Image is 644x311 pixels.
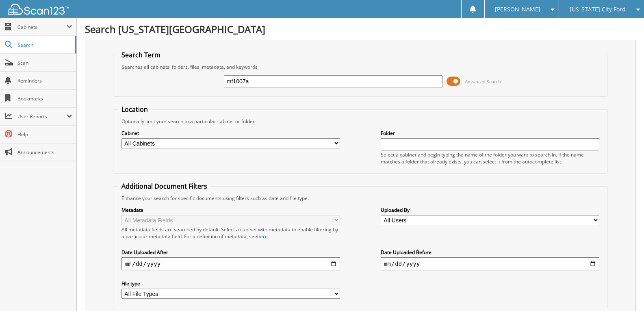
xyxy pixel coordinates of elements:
[121,280,340,287] label: File type
[17,131,72,138] span: Help
[17,149,72,156] span: Announcements
[381,207,599,213] label: Uploaded By
[121,249,340,256] label: Date Uploaded After
[17,24,67,30] span: Cabinets
[570,7,626,12] span: [US_STATE] City Ford
[117,118,603,125] div: Optionally limit your search to a particular cabinet or folder
[381,257,599,270] input: end
[257,233,268,240] a: here
[381,130,599,137] label: Folder
[8,4,69,15] img: scan123-logo-white.svg
[17,59,72,66] span: Scan
[121,257,340,270] input: start
[117,63,603,70] div: Searches all cabinets, folders, files, metadata, and keywords
[121,130,340,137] label: Cabinet
[117,182,211,191] legend: Additional Document Filters
[381,249,599,256] label: Date Uploaded Before
[17,113,67,120] span: User Reports
[117,105,152,114] legend: Location
[17,41,71,48] span: Search
[381,151,599,165] div: Select a cabinet and begin typing the name of the folder you want to search in. If the name match...
[495,7,540,12] span: [PERSON_NAME]
[603,272,644,311] iframe: Chat Widget
[17,95,72,102] span: Bookmarks
[121,226,340,240] div: All metadata fields are searched by default. Select a cabinet with metadata to enable filtering b...
[117,195,603,202] div: Enhance your search for specific documents using filters such as date and file type.
[85,22,636,36] h1: Search [US_STATE][GEOGRAPHIC_DATA]
[117,50,165,59] legend: Search Term
[17,77,72,84] span: Reminders
[465,78,501,85] span: Advanced Search
[121,207,340,213] label: Metadata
